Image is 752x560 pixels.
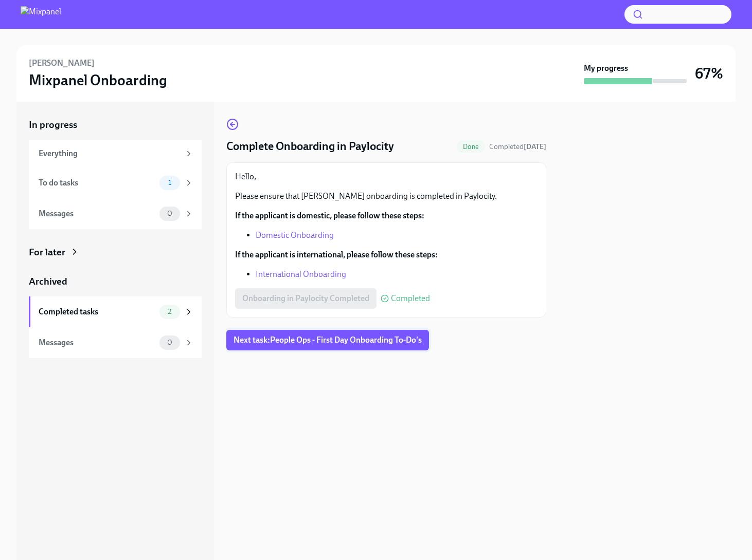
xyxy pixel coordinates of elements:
[39,306,155,318] div: Completed tasks
[29,58,95,69] h6: [PERSON_NAME]
[39,177,155,189] div: To do tasks
[162,179,177,186] span: 1
[29,246,65,259] div: For later
[161,339,178,346] span: 0
[29,296,202,327] a: Completed tasks2
[39,208,155,219] div: Messages
[29,246,202,259] a: For later
[161,210,178,217] span: 0
[226,330,429,350] button: Next task:People Ops - First Day Onboarding To-Do's
[39,148,180,159] div: Everything
[235,250,438,259] strong: If the applicant is international, please follow these steps:
[391,294,430,303] span: Completed
[29,275,202,288] a: Archived
[29,327,202,358] a: Messages0
[524,142,546,151] strong: [DATE]
[29,71,167,89] h3: Mixpanel Onboarding
[489,142,546,152] span: October 7th, 2025 10:03
[235,211,424,220] strong: If the applicant is domestic, please follow these steps:
[489,142,546,151] span: Completed
[226,139,394,154] h4: Complete Onboarding in Paylocity
[29,167,202,198] a: To do tasks1
[234,335,422,345] span: Next task : People Ops - First Day Onboarding To-Do's
[235,171,538,182] p: Hello,
[162,308,177,315] span: 2
[21,6,61,23] img: Mixpanel
[256,269,346,279] a: International Onboarding
[235,191,538,202] p: Please ensure that [PERSON_NAME] onboarding is completed in Paylocity.
[29,118,202,132] a: In progress
[695,64,723,83] h3: 67%
[29,198,202,229] a: Messages0
[29,140,202,167] a: Everything
[39,337,155,348] div: Messages
[256,230,334,240] a: Domestic Onboarding
[457,143,485,151] span: Done
[584,63,628,74] strong: My progress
